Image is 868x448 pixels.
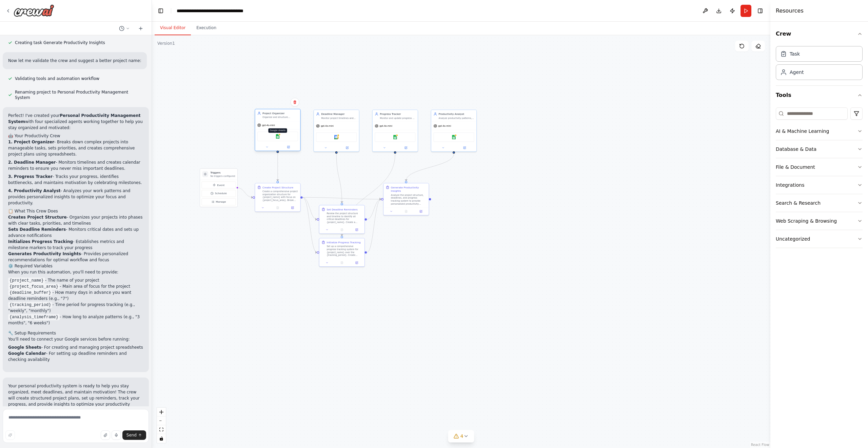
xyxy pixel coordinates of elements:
[8,160,56,165] strong: 2. Deadline Manager
[8,226,143,239] li: - Monitors critical dates and sets up advance notifications
[8,140,54,144] strong: 1. Project Organizer
[8,188,61,193] strong: 4. Productivity Analyst
[452,135,456,139] img: Google sheets
[8,174,53,179] strong: 3. Progress Tracker
[275,134,280,139] img: Google sheets
[122,430,146,440] button: Send
[157,41,175,46] div: Version 1
[303,196,381,201] g: Edge from 5693ed08-95ac-4aea-9047-18779c32c7c4 to 377f4a97-37d0-43b2-9f62-5c0685768176
[8,289,143,302] li: - How many days in advance you want deadline reminders (e.g., "7")
[379,124,392,127] span: gpt-4o-mini
[776,182,804,188] div: Integrations
[8,269,143,275] p: When you run this automation, you'll need to provide:
[8,283,143,289] li: - Main area of focus for the project
[8,239,73,244] strong: Initializes Progress Tracking
[135,24,146,33] button: Start a new chat
[156,6,165,16] button: Hide left sidebar
[319,238,365,267] div: Initialize Progress TrackingSet up a comprehensive progress tracking system for {project_name} ov...
[8,336,143,342] p: You'll need to connect your Google services before running:
[276,154,280,181] g: Edge from 888f7d68-95da-4390-bc67-55b8ab4dfa1e to 5693ed08-95ac-4aea-9047-18779c32c7c4
[177,7,253,14] nav: breadcrumb
[372,109,418,151] div: Progress TrackerMonitor and update progress on goals related to {project_name}, track task comple...
[327,207,357,211] div: Set Deadline Reminders
[255,109,300,151] div: Project OrganizerOrganize and structure personal projects by creating comprehensive project plans...
[200,168,238,207] div: TriggersNo triggers configuredEventScheduleManage
[8,251,143,263] li: - Provides personalized recommendations for optimal workflow and focus
[395,146,416,150] button: Open in side panel
[776,236,810,242] div: Uncategorized
[8,330,143,336] h2: 🔧 Setup Requirements
[776,164,815,170] div: File & Document
[262,111,298,115] div: Project Organizer
[776,230,863,248] button: Uncategorized
[415,209,427,213] button: Open in side panel
[776,24,863,43] button: Crew
[201,182,236,189] button: Event
[367,197,381,221] g: Edge from 6f88ba99-a76f-459c-9377-2edc32beaad8 to 377f4a97-37d0-43b2-9f62-5c0685768176
[8,350,143,363] li: - For setting up deadline reminders and checking availability
[321,117,357,120] div: Monitor project timelines and create calendar reminders for important deadlines related to {proje...
[215,191,227,195] span: Schedule
[191,21,222,35] button: Execution
[157,416,166,425] button: zoom out
[15,40,105,45] span: Creating task Generate Productivity Insights
[380,117,415,120] div: Monitor and update progress on goals related to {project_name}, track task completion rates, iden...
[776,86,863,105] button: Tools
[334,227,350,232] button: No output available
[776,128,829,135] div: AI & Machine Learning
[210,171,235,175] h3: Triggers
[157,425,166,434] button: fit view
[157,434,166,443] button: toggle interactivity
[8,284,60,290] code: {project_focus_area}
[101,430,110,440] button: Upload files
[380,112,415,116] div: Progress Tracker
[217,183,225,187] span: Event
[438,124,451,127] span: gpt-4o-mini
[278,145,299,149] button: Open in side panel
[327,245,362,257] div: Set up a comprehensive progress tracking system for {project_name} over the {tracking_period}. Cr...
[404,154,456,181] g: Edge from 2865d0ed-271f-425a-ac70-8695e3257da5 to 377f4a97-37d0-43b2-9f62-5c0685768176
[321,112,357,116] div: Deadline Manager
[262,190,298,202] div: Create a comprehensive project organization structure for {project_name} with focus on {project_f...
[201,190,236,197] button: Schedule
[8,239,143,251] li: - Establishes metrics and milestone markers to track your progress
[350,261,363,265] button: Open in side panel
[776,200,821,206] div: Search & Research
[8,383,143,413] p: Your personal productivity system is ready to help you stay organized, meet deadlines, and mainta...
[776,194,863,212] button: Search & Research
[14,4,54,17] img: Logo
[8,215,67,220] strong: Creates Project Structure
[319,205,365,234] div: Set Deadline RemindersReview the project structure and timeline to identify all critical deadline...
[776,176,863,194] button: Integrations
[157,408,166,416] button: zoom in
[8,290,52,296] code: {deadline_buffer}
[216,200,226,204] span: Manage
[776,158,863,176] button: File & Document
[8,314,60,320] code: {analysis_timeframe}
[790,69,804,76] div: Agent
[8,263,143,269] h2: ⚙️ Required Variables
[776,212,863,230] button: Web Scraping & Browsing
[327,212,362,224] div: Review the project structure and timeline to identify all critical deadlines for {project_name}. ...
[262,124,275,127] span: gpt-4o-mini
[270,205,285,210] button: No output available
[157,408,166,443] div: React Flow controls
[350,227,363,232] button: Open in side panel
[383,183,429,216] div: Generate Productivity InsightsAnalyze the project structure, deadlines, and progress tracking sys...
[237,186,253,199] g: Edge from triggers to 5693ed08-95ac-4aea-9047-18779c32c7c4
[8,344,143,350] li: - For creating and managing project spreadsheets
[776,140,863,158] button: Database & Data
[313,109,359,151] div: Deadline ManagerMonitor project timelines and create calendar reminders for important deadlines r...
[8,251,81,256] strong: Generates Productivity Insights
[8,113,141,124] strong: Personal Productivity Management System
[112,430,121,440] button: Click to speak your automation idea
[291,98,299,106] button: Delete node
[439,117,474,120] div: Analyze productivity patterns, identify peak performance times, suggest workflow optimizations, a...
[776,105,863,253] div: Tools
[776,122,863,140] button: AI & Machine Learning
[337,146,357,150] button: Open in side panel
[334,135,339,139] img: Google calendar
[8,351,46,356] strong: Google Calendar
[8,113,143,131] p: Perfect! I've created your with four specialized agents working together to help you stay organiz...
[327,241,360,244] div: Initialize Progress Tracking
